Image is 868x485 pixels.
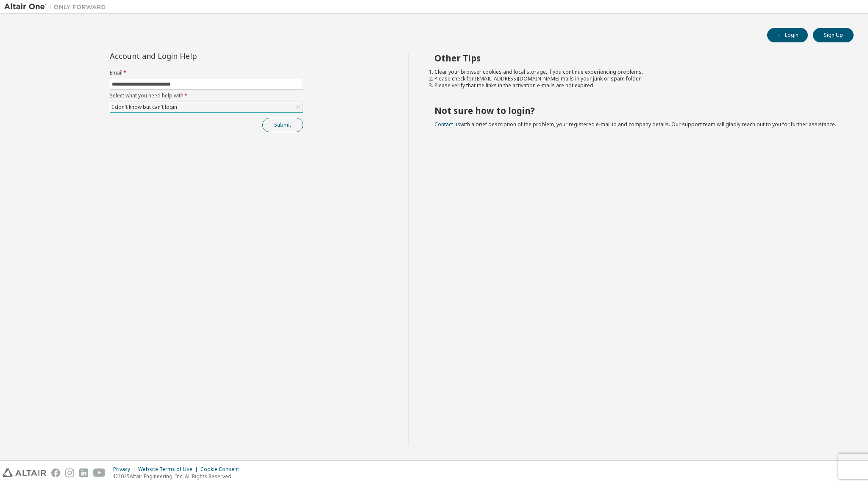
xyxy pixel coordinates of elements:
a: Contact us [434,121,460,128]
button: Sign Up [813,28,854,42]
li: Please check for [EMAIL_ADDRESS][DOMAIN_NAME] mails in your junk or spam folder. [434,75,839,82]
div: I don't know but can't login [111,103,178,112]
div: Privacy [113,466,138,473]
button: Submit [262,118,303,132]
img: Altair One [4,3,110,11]
li: Clear your browser cookies and local storage, if you continue experiencing problems. [434,69,839,75]
div: Cookie Consent [200,466,244,473]
span: with a brief description of the problem, your registered e-mail id and company details. Our suppo... [434,121,836,128]
button: Login [767,28,808,42]
p: © 2025 Altair Engineering, Inc. All Rights Reserved. [113,473,244,480]
div: I don't know but can't login [110,102,303,112]
div: Website Terms of Use [138,466,200,473]
label: Select what you need help with [110,92,303,99]
label: Email [110,69,303,76]
div: Account and Login Help [110,53,264,59]
img: youtube.svg [93,468,106,477]
li: Please verify that the links in the activation e-mails are not expired. [434,82,839,89]
h2: Other Tips [434,53,839,64]
img: instagram.svg [65,468,74,477]
img: facebook.svg [51,468,60,477]
img: linkedin.svg [79,468,88,477]
img: altair_logo.svg [3,468,46,477]
h2: Not sure how to login? [434,105,839,116]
